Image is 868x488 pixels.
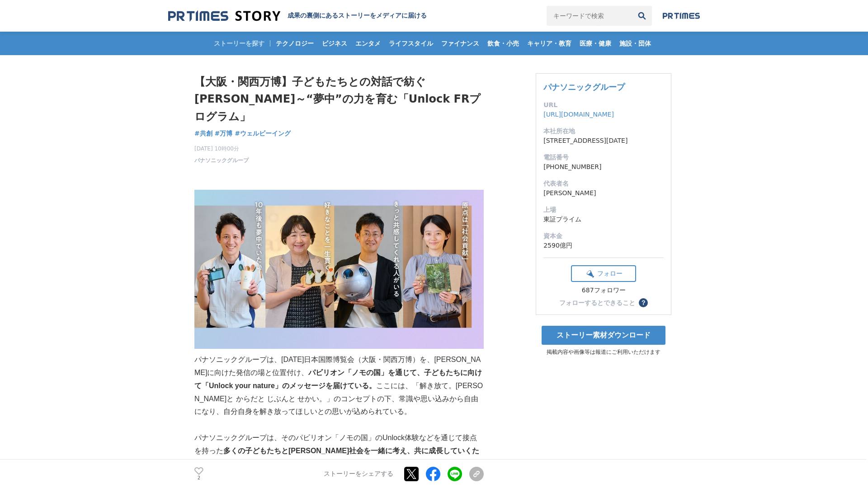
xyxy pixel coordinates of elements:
span: ビジネス [318,39,351,47]
span: ライフスタイル [385,39,437,47]
dd: [PHONE_NUMBER] [543,162,664,172]
div: 687フォロワー [571,286,636,295]
a: ファイナンス [438,32,483,55]
span: 施設・団体 [616,39,655,47]
button: ？ [639,298,648,307]
input: キーワードで検索 [547,6,632,26]
a: ビジネス [318,32,351,55]
span: ？ [640,300,646,306]
a: [URL][DOMAIN_NAME] [543,111,614,118]
strong: 多くの子どもたちと[PERSON_NAME]社会を一緒に考え、共に成長していくために「Unlock FR（※）プログラム」を企画。その一つが、万博連動企画として展開するオンライン探求プログラム「... [194,447,483,481]
a: #共創 [194,129,212,138]
span: [DATE] 10時00分 [194,145,249,153]
span: #万博 [215,129,233,137]
a: 飲食・小売 [484,32,523,55]
p: 掲載内容や画像等は報道にご利用いただけます [536,348,671,356]
dt: 上場 [543,205,664,215]
a: パナソニックグループ [194,156,249,164]
a: #万博 [215,129,233,138]
a: 成果の裏側にあるストーリーをメディアに届ける 成果の裏側にあるストーリーをメディアに届ける [168,10,427,22]
dt: URL [543,100,664,110]
a: ライフスタイル [385,32,437,55]
img: 成果の裏側にあるストーリーをメディアに届ける [168,10,280,22]
div: フォローするとできること [559,300,635,306]
a: ストーリー素材ダウンロード [542,326,665,345]
a: 施設・団体 [616,32,655,55]
dt: 代表者名 [543,179,664,188]
span: 医療・健康 [576,39,615,47]
span: 飲食・小売 [484,39,523,47]
span: エンタメ [352,39,384,47]
span: テクノロジー [272,39,317,47]
dt: 電話番号 [543,153,664,162]
img: thumbnail_fed14c90-9cfb-11f0-989e-f74f68390ef9.jpg [194,190,484,349]
button: フォロー [571,265,636,282]
a: キャリア・教育 [524,32,575,55]
span: キャリア・教育 [524,39,575,47]
a: パナソニックグループ [543,82,625,92]
a: 医療・健康 [576,32,615,55]
span: #ウェルビーイング [235,129,291,137]
img: prtimes [663,12,700,19]
h1: 【大阪・関西万博】子どもたちとの対話で紡ぐ[PERSON_NAME]～“夢中”の力を育む「Unlock FRプログラム」 [194,73,484,125]
a: #ウェルビーイング [235,129,291,138]
dd: [STREET_ADDRESS][DATE] [543,136,664,145]
h2: 成果の裏側にあるストーリーをメディアに届ける [288,12,427,20]
strong: パビリオン「ノモの国」を通じて、子どもたちに向けて「Unlock your nature」のメッセージを届けている。 [194,369,482,389]
p: 2 [194,476,203,480]
dd: 東証プライム [543,215,664,224]
a: エンタメ [352,32,384,55]
dt: 本社所在地 [543,127,664,136]
a: テクノロジー [272,32,317,55]
button: 検索 [632,6,652,26]
dt: 資本金 [543,231,664,241]
span: ファイナンス [438,39,483,47]
span: #共創 [194,129,212,137]
dd: 2590億円 [543,241,664,250]
dd: [PERSON_NAME] [543,188,664,198]
p: ストーリーをシェアする [324,470,393,478]
p: パナソニックグループは、[DATE]日本国際博覧会（大阪・関西万博）を、[PERSON_NAME]に向けた発信の場と位置付け、 ここには、「解き放て。[PERSON_NAME]と からだと じぶ... [194,353,484,418]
